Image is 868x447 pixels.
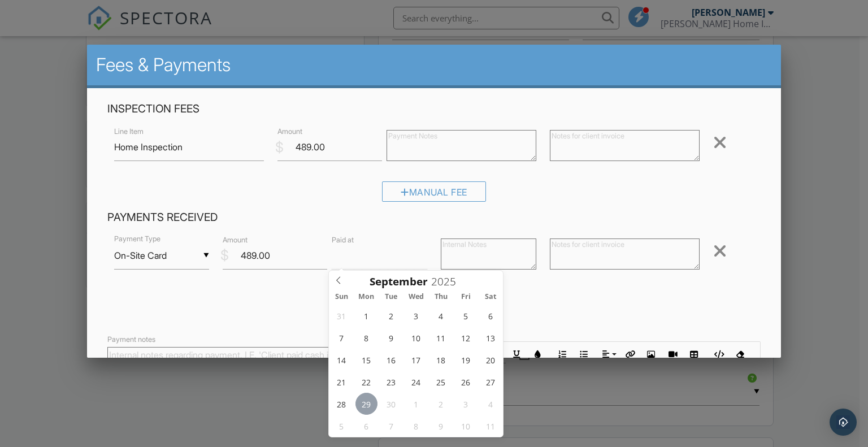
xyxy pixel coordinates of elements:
[223,235,248,245] label: Amount
[355,349,377,371] span: September 15, 2025
[403,293,428,301] span: Wed
[355,305,377,327] span: September 1, 2025
[380,371,402,393] span: September 23, 2025
[107,102,761,116] h4: Inspection Fees
[478,293,503,301] span: Sat
[355,393,377,415] span: September 29, 2025
[405,327,427,349] span: September 10, 2025
[380,349,402,371] span: September 16, 2025
[454,371,476,393] span: September 26, 2025
[355,371,377,393] span: September 22, 2025
[275,138,284,157] div: $
[453,293,478,301] span: Fri
[683,344,705,365] button: Insert Table
[429,371,452,393] span: September 25, 2025
[331,305,353,327] span: August 31, 2025
[107,210,761,225] h4: Payments Received
[405,371,427,393] span: September 24, 2025
[479,327,501,349] span: September 13, 2025
[355,327,377,349] span: September 8, 2025
[382,189,486,200] a: Manual Fee
[354,293,379,301] span: Mon
[405,349,427,371] span: September 17, 2025
[380,327,402,349] span: September 9, 2025
[331,371,353,393] span: September 21, 2025
[107,335,155,345] label: Payment notes
[428,293,453,301] span: Thu
[220,246,229,265] div: $
[830,409,857,436] div: Open Intercom Messenger
[96,54,772,76] h2: Fees & Payments
[379,293,403,301] span: Tue
[370,276,428,287] span: Scroll to increment
[454,305,476,327] span: September 5, 2025
[662,344,683,365] button: Insert Video
[428,274,465,289] input: Scroll to increment
[329,293,354,301] span: Sun
[277,127,302,137] label: Amount
[573,344,594,365] button: Unordered List
[429,349,452,371] span: September 18, 2025
[479,305,501,327] span: September 6, 2025
[708,344,729,365] button: Code View
[429,305,452,327] span: September 4, 2025
[454,349,476,371] span: September 19, 2025
[429,327,452,349] span: September 11, 2025
[382,181,486,202] div: Manual Fee
[597,344,619,365] button: Align
[405,305,427,327] span: September 3, 2025
[552,344,573,365] button: Ordered List
[619,344,640,365] button: Insert Link (Ctrl+K)
[331,393,353,415] span: September 28, 2025
[380,305,402,327] span: September 2, 2025
[454,327,476,349] span: September 12, 2025
[331,327,353,349] span: September 7, 2025
[479,349,501,371] span: September 20, 2025
[729,344,750,365] button: Clear Formatting
[640,344,662,365] button: Insert Image (Ctrl+P)
[114,234,160,244] label: Payment Type
[331,349,353,371] span: September 14, 2025
[114,127,144,137] label: Line Item
[479,371,501,393] span: September 27, 2025
[527,344,549,365] button: Colors
[332,235,354,245] label: Paid at
[506,344,527,365] button: Underline (Ctrl+U)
